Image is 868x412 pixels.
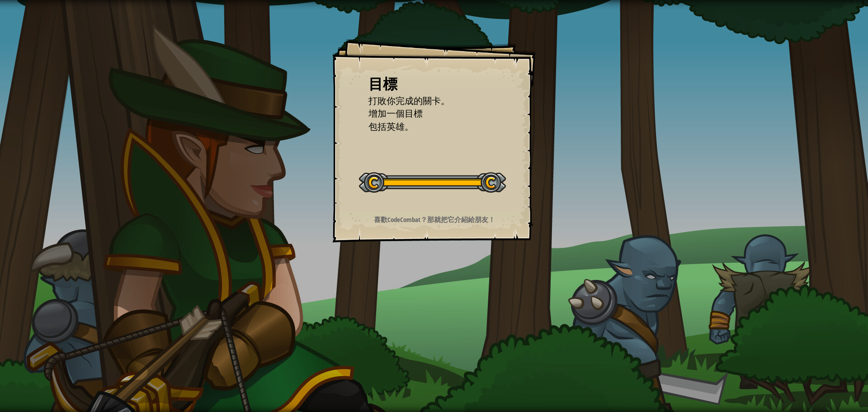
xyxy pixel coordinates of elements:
span: 增加一個目標 [368,107,423,119]
div: 目標 [368,74,500,95]
span: 打敗你完成的關卡。 [368,95,450,107]
li: 增加一個目標 [357,107,497,120]
span: 包括英雄。 [368,120,414,133]
strong: 喜歡CodeCombat？那就把它介紹給朋友！ [374,215,495,224]
li: 打敗你完成的關卡。 [357,95,497,108]
li: 包括英雄。 [357,120,497,133]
